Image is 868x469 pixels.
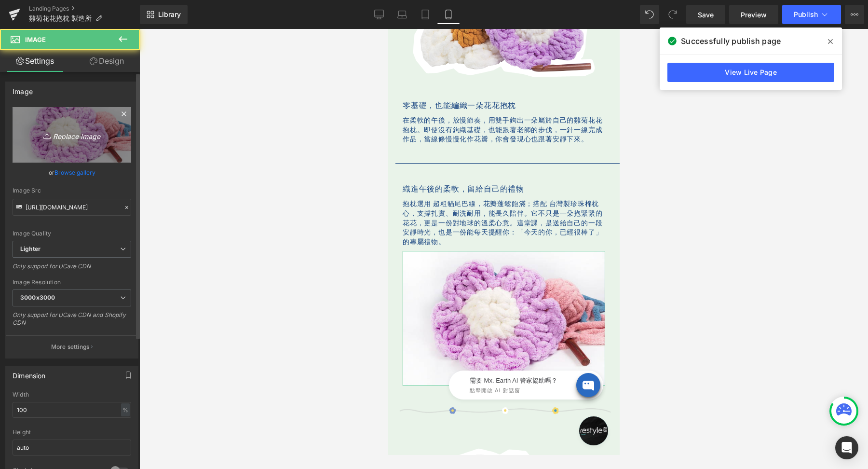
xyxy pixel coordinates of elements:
[782,5,841,24] button: Publish
[14,71,217,82] p: 零基礎，也能編織一朵花花抱枕
[698,10,714,20] span: Save
[391,5,414,24] a: Laptop
[13,391,131,398] div: Width
[14,170,211,189] span: 搭配 台灣製珍珠棉枕心，支撐扎實、耐洗耐用，能長久陪伴。
[25,36,46,43] span: Image
[663,5,682,24] button: Redo
[54,164,95,181] a: Browse gallery
[14,189,214,208] span: 這堂課，是送給自己的一段安靜時光，
[640,5,659,24] button: Undo
[20,294,55,301] b: 3000x3000
[29,5,140,13] a: Landing Pages
[6,335,138,358] button: More settings
[191,387,220,416] a: 打開聊天
[367,5,391,24] a: Desktop
[437,5,460,24] a: Mobile
[13,311,131,333] div: Only support for UCare CDN and Shopify CDN
[13,82,33,96] div: Image
[13,440,131,455] input: auto
[158,10,181,19] span: Library
[14,198,214,217] span: 也是一份能每天提醒你：「今天的你，已經很棒了」的專屬禮物。
[14,86,214,105] span: 用雙手鉤出一朵屬於自己的雛菊花花抱枕。
[121,403,130,416] div: %
[13,167,131,178] div: or
[13,429,131,436] div: Height
[13,402,131,418] input: auto
[845,5,864,24] button: More
[13,230,131,237] div: Image Quality
[13,279,131,286] div: Image Resolution
[14,170,217,217] p: 抱枕選用 超粗貓尾巴線，花瓣蓬鬆飽滿；
[13,262,131,276] div: Only support for UCare CDN
[51,343,90,351] p: More settings
[13,199,131,216] input: Link
[14,96,214,115] span: 即使沒有鉤織基礎，也能跟著老師的步伐，一針一線完成作品，
[681,35,781,47] span: Successfully publish page
[14,154,217,165] p: 織進午後的柔軟，留給自己的禮物
[20,245,41,252] b: Lighter
[13,187,131,194] div: Image Src
[667,63,834,82] a: View Live Page
[29,330,222,378] iframe: Tiledesk Widget
[36,105,200,114] span: 當線條慢慢化作花瓣，你會發現心也跟著安靜下來。
[414,5,437,24] a: Tablet
[14,179,214,198] span: 它不只是一朵抱緊緊的花花，更是一份對地球的溫柔心意。
[794,11,818,18] span: Publish
[29,14,92,22] span: 雛菊花花抱枕 製造所
[729,5,778,24] a: Preview
[741,10,767,20] span: Preview
[140,5,188,24] a: New Library
[14,86,217,115] p: 在柔軟的午後，放慢節奏，
[835,436,858,459] div: Open Intercom Messenger
[13,366,46,380] div: Dimension
[33,129,110,141] i: Replace Image
[72,50,142,72] a: Design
